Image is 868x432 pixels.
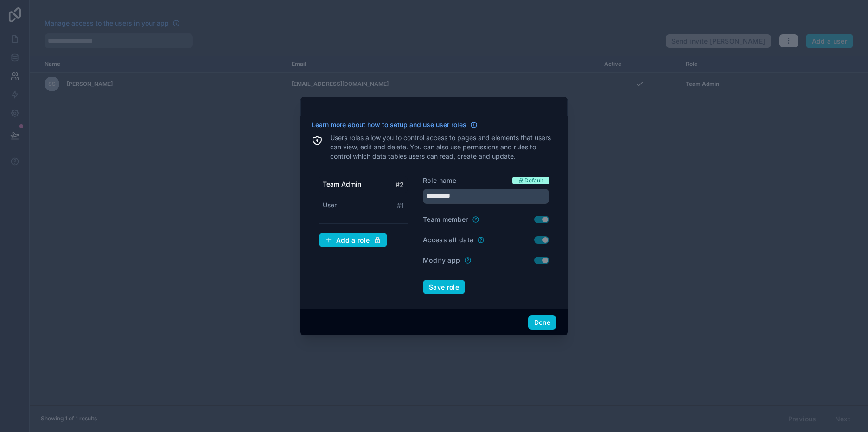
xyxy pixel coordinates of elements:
span: Default [524,177,543,184]
label: Modify app [423,256,460,265]
button: Add a role [319,233,387,248]
span: Learn more about how to setup and use user roles [312,120,466,129]
label: Role name [423,176,456,185]
label: Access all data [423,235,473,245]
label: Team member [423,215,468,224]
a: Learn more about how to setup and use user roles [312,120,478,129]
p: Users roles allow you to control access to pages and elements that users can view, edit and delet... [330,133,556,161]
span: User [323,200,337,210]
span: # 2 [396,180,404,189]
div: Add a role [325,236,381,245]
span: # 1 [397,201,404,210]
button: Done [528,315,556,330]
button: Save role [423,280,465,295]
span: Team Admin [323,180,361,189]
